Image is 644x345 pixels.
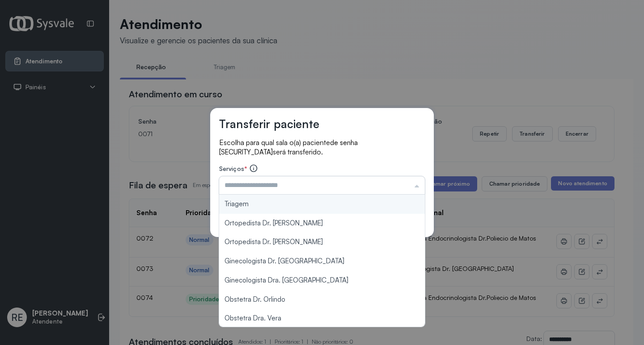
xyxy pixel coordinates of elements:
[219,214,425,233] li: Ortopedista Dr. [PERSON_NAME]
[219,271,425,290] li: Ginecologista Dra. [GEOGRAPHIC_DATA]
[219,252,425,271] li: Ginecologista Dr. [GEOGRAPHIC_DATA]
[219,138,358,156] span: de senha [SECURITY_DATA]
[219,233,425,252] li: Ortopedista Dr. [PERSON_NAME]
[219,290,425,309] li: Obstetra Dr. Orlindo
[219,138,425,157] p: Escolha para qual sala o(a) paciente será transferido.
[219,195,425,214] li: Triagem
[219,165,244,172] span: Serviços
[219,117,319,131] h3: Transferir paciente
[219,309,425,328] li: Obstetra Dra. Vera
